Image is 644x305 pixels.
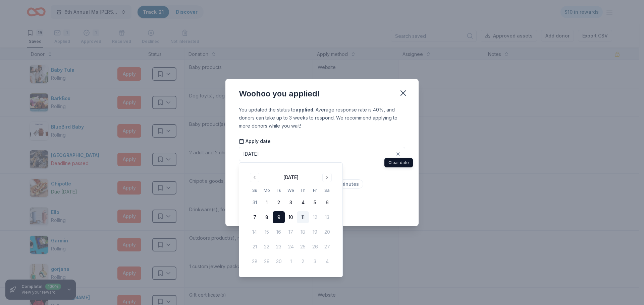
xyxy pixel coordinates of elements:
[239,138,271,145] span: Apply date
[285,197,297,209] button: 3
[321,187,333,194] th: Saturday
[297,197,309,209] button: 4
[309,187,321,194] th: Friday
[261,197,273,209] button: 1
[273,211,285,223] button: 9
[249,211,261,223] button: 7
[261,187,273,194] th: Monday
[296,107,313,112] b: applied
[384,158,413,167] div: Clear date
[239,88,320,99] div: Woohoo you applied!
[297,187,309,194] th: Thursday
[309,197,321,209] button: 5
[243,150,259,158] div: [DATE]
[322,173,332,182] button: Go to next month
[285,187,297,194] th: Wednesday
[261,211,273,223] button: 8
[285,211,297,223] button: 10
[239,106,405,130] div: You updated the status to . Average response rate is 40%, and donors can take up to 3 weeks to re...
[273,197,285,209] button: 2
[239,147,405,161] button: [DATE]
[283,173,299,181] div: [DATE]
[297,211,309,223] button: 11
[249,187,261,194] th: Sunday
[321,197,333,209] button: 6
[250,173,259,182] button: Go to previous month
[273,187,285,194] th: Tuesday
[249,197,261,209] button: 31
